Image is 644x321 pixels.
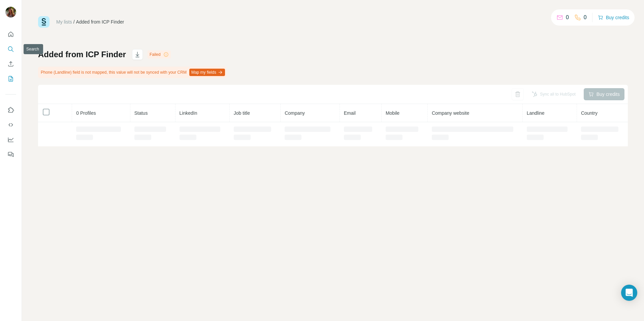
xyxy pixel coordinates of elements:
[5,58,16,70] button: Enrich CSV
[344,110,356,116] span: Email
[38,16,50,28] img: Surfe Logo
[5,119,16,131] button: Use Surfe API
[76,110,96,116] span: 0 Profiles
[38,67,226,78] div: Phone (Landline) field is not mapped, this value will not be synced with your CRM
[5,148,16,160] button: Feedback
[527,110,545,116] span: Landline
[5,43,16,55] button: Search
[5,73,16,85] button: My lists
[621,285,637,301] div: Open Intercom Messenger
[285,110,305,116] span: Company
[76,19,124,25] div: Added from ICP Finder
[566,13,569,22] p: 0
[73,19,75,25] li: /
[148,50,171,59] div: Failed
[38,49,126,60] h1: Added from ICP Finder
[432,110,469,116] span: Company website
[189,69,225,76] button: Map my fields
[581,110,598,116] span: Country
[180,110,197,116] span: LinkedIn
[598,13,629,22] button: Buy credits
[5,7,16,17] img: Avatar
[5,28,16,40] button: Quick start
[56,19,72,25] a: My lists
[584,13,587,22] p: 0
[134,110,148,116] span: Status
[5,104,16,116] button: Use Surfe on LinkedIn
[5,134,16,146] button: Dashboard
[386,110,399,116] span: Mobile
[234,110,250,116] span: Job title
